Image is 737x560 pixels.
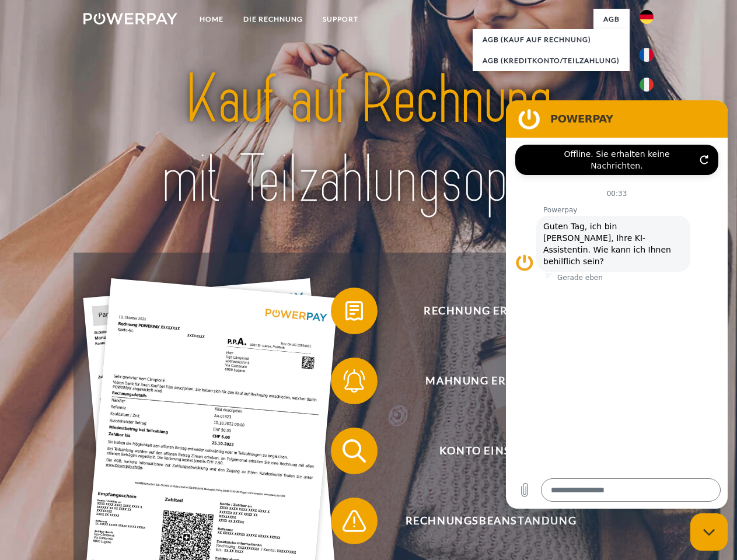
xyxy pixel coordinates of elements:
img: logo-powerpay-white.svg [83,13,177,24]
img: qb_bill.svg [340,296,369,325]
img: it [640,78,654,92]
a: AGB (Kreditkonto/Teilzahlung) [473,50,630,71]
img: qb_search.svg [340,436,369,466]
img: fr [640,48,654,62]
a: Home [190,9,233,30]
img: qb_bell.svg [340,366,369,395]
span: Mahnung erhalten? [348,358,634,404]
a: agb [593,9,630,30]
button: Konto einsehen [331,428,634,474]
a: SUPPORT [313,9,368,30]
span: Rechnungsbeanstandung [348,498,634,544]
button: Mahnung erhalten? [331,358,634,404]
button: Rechnung erhalten? [331,288,634,334]
img: de [640,10,654,24]
img: qb_warning.svg [340,506,369,535]
span: Konto einsehen [348,428,634,474]
a: DIE RECHNUNG [233,9,313,30]
img: title-powerpay_de.svg [111,56,626,223]
iframe: Schaltfläche zum Öffnen des Messaging-Fensters; Konversation läuft [690,513,728,551]
button: Rechnungsbeanstandung [331,498,634,544]
span: Rechnung erhalten? [348,288,634,334]
a: AGB (Kauf auf Rechnung) [473,29,630,50]
iframe: Messaging-Fenster [506,100,728,509]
